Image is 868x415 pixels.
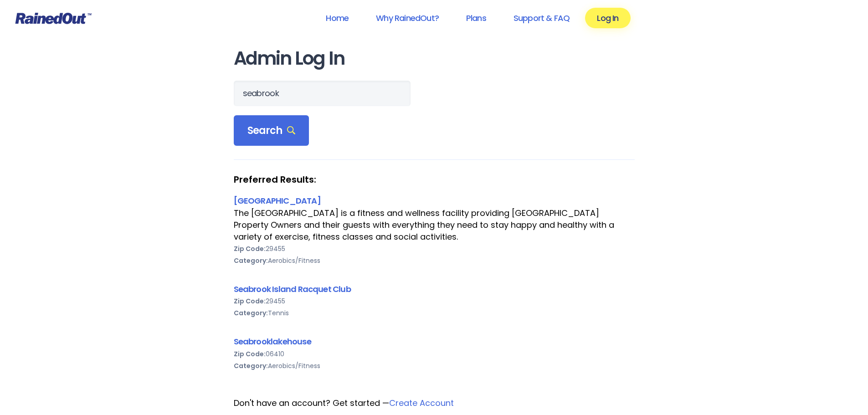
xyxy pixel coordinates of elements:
[234,348,635,360] div: 06410
[234,336,311,347] a: Seabrooklakehouse
[234,207,635,243] div: The [GEOGRAPHIC_DATA] is a fitness and wellness facility providing [GEOGRAPHIC_DATA] Property Own...
[234,361,268,370] b: Category:
[234,307,635,319] div: Tennis
[389,397,454,409] a: Create Account
[234,349,266,359] b: Zip Code:
[234,283,635,295] div: Seabrook Island Racquet Club
[234,256,268,265] b: Category:
[247,124,296,137] span: Search
[502,8,581,28] a: Support & FAQ
[234,174,635,185] strong: Preferred Results:
[234,195,635,207] div: [GEOGRAPHIC_DATA]
[234,81,411,106] input: Search Orgs…
[234,48,635,69] h1: Admin Log In
[234,360,635,372] div: Aerobics/Fitness
[585,8,630,28] a: Log In
[234,255,635,266] div: Aerobics/Fitness
[234,297,266,306] b: Zip Code:
[234,295,635,307] div: 29455
[234,308,268,318] b: Category:
[234,335,635,348] div: Seabrooklakehouse
[234,195,321,206] a: [GEOGRAPHIC_DATA]
[314,8,360,28] a: Home
[234,283,351,295] a: Seabrook Island Racquet Club
[454,8,498,28] a: Plans
[364,8,451,28] a: Why RainedOut?
[234,115,309,146] div: Search
[234,243,635,255] div: 29455
[234,244,266,253] b: Zip Code:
